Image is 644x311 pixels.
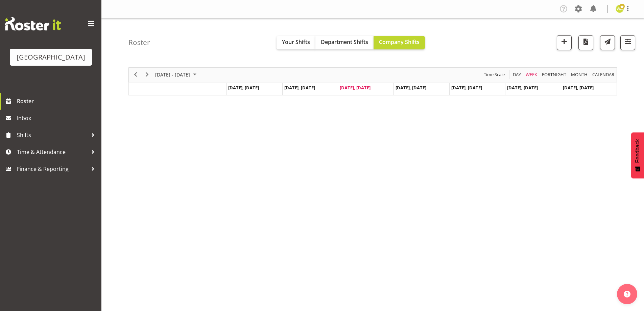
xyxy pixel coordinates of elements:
span: [DATE] - [DATE] [154,70,191,79]
button: Previous [131,70,140,79]
span: Department Shifts [321,38,368,46]
button: Next [143,70,152,79]
span: Your Shifts [282,38,310,46]
img: help-xxl-2.png [624,291,630,297]
span: Week [525,70,538,79]
span: [DATE], [DATE] [563,85,594,91]
div: next period [141,68,153,82]
button: Department Shifts [315,36,374,49]
img: Rosterit website logo [5,17,61,30]
button: Time Scale [483,70,506,79]
button: Feedback - Show survey [631,132,644,178]
span: [DATE], [DATE] [340,85,371,91]
div: [GEOGRAPHIC_DATA] [17,52,85,62]
span: Shifts [17,130,88,140]
span: Fortnight [541,70,567,79]
span: Day [512,70,522,79]
button: Send a list of all shifts for the selected filtered period to all rostered employees. [600,35,615,50]
button: Fortnight [541,70,568,79]
span: [DATE], [DATE] [507,85,538,91]
span: [DATE], [DATE] [228,85,259,91]
button: Timeline Month [570,70,589,79]
button: August 2025 [154,70,199,79]
div: previous period [130,68,141,82]
span: Company Shifts [379,38,420,46]
button: Your Shifts [277,36,315,49]
span: Roster [17,96,98,106]
div: August 11 - 17, 2025 [153,68,200,82]
span: Inbox [17,113,98,123]
button: Company Shifts [374,36,425,49]
img: wendy-auld9530.jpg [616,5,624,13]
span: Time Scale [483,70,505,79]
button: Month [591,70,616,79]
span: [DATE], [DATE] [451,85,482,91]
span: Finance & Reporting [17,164,88,174]
span: calendar [592,70,615,79]
button: Timeline Day [512,70,522,79]
button: Download a PDF of the roster according to the set date range. [578,35,593,50]
span: [DATE], [DATE] [284,85,315,91]
button: Add a new shift [557,35,572,50]
button: Filter Shifts [620,35,635,50]
span: Month [570,70,588,79]
div: Timeline Week of August 13, 2025 [128,67,617,95]
span: Feedback [635,139,641,163]
h4: Roster [128,39,150,46]
span: Time & Attendance [17,147,88,157]
span: [DATE], [DATE] [396,85,426,91]
button: Timeline Week [525,70,539,79]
